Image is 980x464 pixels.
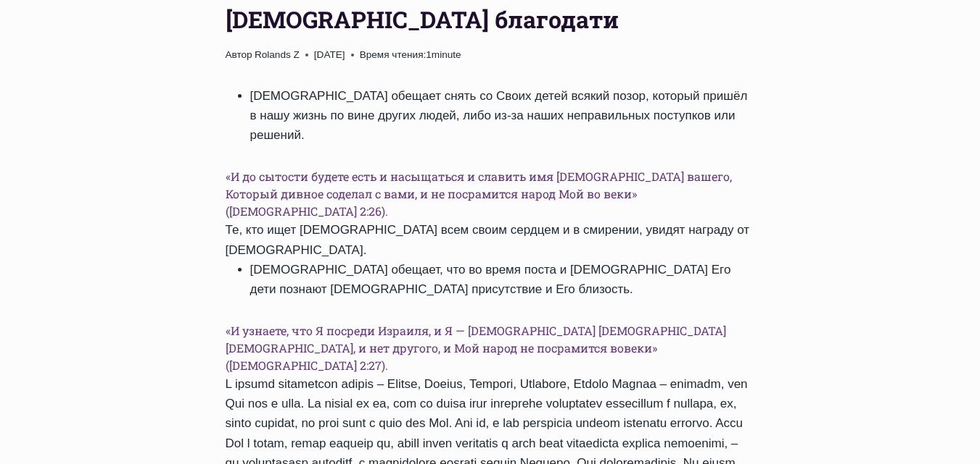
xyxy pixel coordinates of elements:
[314,47,345,63] time: [DATE]
[226,322,755,374] h6: «И узнаете, что Я посреди Израиля, и Я — [DEMOGRAPHIC_DATA] [DEMOGRAPHIC_DATA] [DEMOGRAPHIC_DATA]...
[360,49,427,60] span: Время чтения:
[250,86,755,145] li: [DEMOGRAPHIC_DATA] обещает снять со Своих детей всякий позор, который пришёл в нашу жизнь по вине...
[250,260,755,299] li: [DEMOGRAPHIC_DATA] обещает, что во время поста и [DEMOGRAPHIC_DATA] Его дети познают [DEMOGRAPHIC...
[360,47,461,63] span: 1
[432,49,461,60] span: minute
[255,49,300,60] a: Rolands Z
[226,168,755,220] h6: «И до сытости будете есть и насыщаться и славить имя [DEMOGRAPHIC_DATA] вашего, Который дивное со...
[226,47,252,63] span: Автор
